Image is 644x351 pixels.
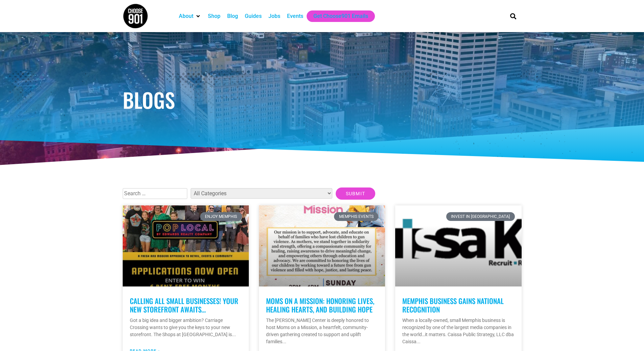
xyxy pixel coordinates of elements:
[402,296,504,315] a: Memphis Business Gains National Recognition
[179,12,193,20] a: About
[130,317,242,338] p: Got a big idea and bigger ambition? Carriage Crossing wants to give you the keys to your new stor...
[268,12,280,20] a: Jobs
[200,212,242,221] div: Enjoy Memphis
[266,296,374,315] a: Moms on a Mission: Honoring Lives, Healing Hearts, and Building Hope
[266,317,378,345] p: The [PERSON_NAME] Center is deeply honored to host Moms on a Mission, a heartfelt, community-driv...
[175,10,499,22] nav: Main nav
[123,188,187,199] input: Search …
[334,212,378,221] div: Memphis Events
[175,10,205,22] div: About
[287,12,303,20] a: Events
[313,12,368,20] a: Get Choose901 Emails
[245,12,262,20] a: Guides
[402,317,514,345] p: When a locally-owned, small Memphis business is recognized by one of the largest media companies ...
[123,90,522,110] h1: Blogs
[227,12,238,20] a: Blog
[130,296,238,315] a: Calling all small businesses! Your new storefront awaits…
[336,187,376,200] input: Submit
[507,10,519,22] div: Search
[208,12,220,20] a: Shop
[446,212,515,221] div: Invest in [GEOGRAPHIC_DATA]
